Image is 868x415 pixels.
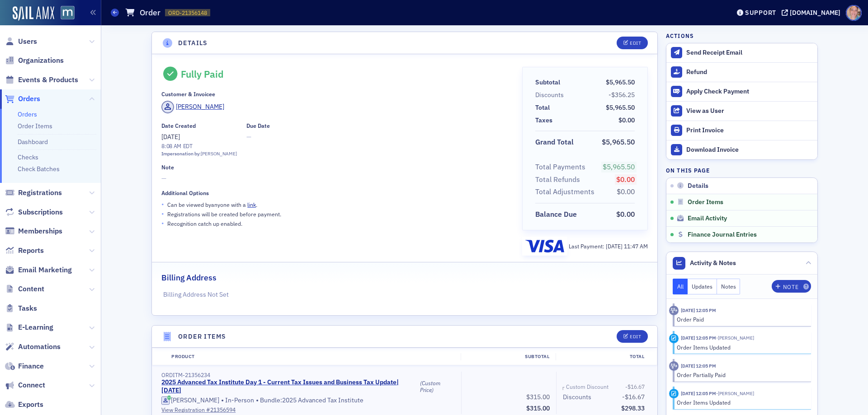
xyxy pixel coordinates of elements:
a: Download Invoice [666,140,817,159]
div: Support [745,9,776,17]
a: E-Learning [5,322,53,332]
div: Taxes [535,116,552,125]
a: Tasks [5,303,37,313]
span: Balance Due [535,209,580,220]
a: Checks [18,153,38,161]
span: $5,965.50 [606,103,635,112]
div: Apply Check Payment [686,88,813,96]
span: Activity & Notes [690,258,736,268]
span: Exports [18,400,43,410]
a: View Registration #21356594 [161,406,455,414]
span: Email Activity [688,214,727,223]
a: link [247,201,256,208]
time: 10/9/2025 12:05 PM [681,335,716,341]
span: Tasks [18,303,37,313]
h2: Billing Address [161,272,217,284]
span: EDT [181,142,193,149]
button: All [673,279,688,294]
button: [DOMAIN_NAME] [782,9,844,16]
span: ORD-21356148 [168,9,207,17]
span: $5,965.50 [602,137,635,146]
button: Send Receipt Email [666,43,817,62]
div: Subtotal [461,353,556,360]
time: 8:08 AM [161,142,181,149]
h4: Order Items [178,332,226,341]
time: 10/9/2025 12:05 PM [681,307,716,313]
div: Total Adjustments [535,187,594,197]
a: Print Invoice [666,121,817,140]
a: [PERSON_NAME] [161,396,219,405]
div: Fully Paid [181,68,224,80]
span: Automations [18,342,61,352]
button: Edit [617,330,648,343]
p: Can be viewed by anyone with a . [167,201,257,209]
a: Order Items [18,122,52,130]
a: Dashboard [18,138,48,146]
p: Billing Address Not Set [163,290,646,299]
div: Order Items Updated [677,343,805,351]
img: SailAMX [61,6,75,20]
div: [PERSON_NAME] [176,102,224,112]
span: Total [535,103,553,112]
span: $315.00 [526,404,550,412]
span: Details [688,182,708,190]
div: Order Partially Paid [677,371,805,379]
span: Total Adjustments [535,187,598,197]
div: Order Items Updated [677,398,805,406]
span: -$356.25 [609,91,635,99]
div: Discounts [535,90,564,100]
a: Email Marketing [5,265,72,275]
span: $5,965.50 [603,162,635,171]
img: visa [525,240,564,252]
img: SailAMX [13,6,54,21]
div: Custom Discount [566,382,609,391]
p: Recognition catch up enabled. [167,219,242,228]
span: Events & Products [18,75,78,85]
h1: Order [140,7,160,18]
div: Customer & Invoicee [161,91,215,98]
span: • [161,219,164,228]
div: (Custom Price) [420,380,455,394]
a: Check Batches [18,165,60,173]
span: • [161,200,164,209]
div: Print Invoice [686,126,813,135]
div: Note [161,164,174,171]
span: Memberships [18,226,62,236]
span: Organizations [18,56,64,65]
span: Total Refunds [535,174,583,185]
a: Registrations [5,188,62,198]
button: Notes [717,279,741,294]
div: Download Invoice [686,146,813,154]
div: Total Refunds [535,174,580,185]
span: • [161,209,164,219]
div: Last Payment: [569,242,648,250]
a: Content [5,284,44,294]
div: Due Date [246,122,270,129]
div: Activity [669,334,679,343]
p: Registrations will be created before payment. [167,210,281,218]
button: Apply Check Payment [666,82,817,101]
div: [PERSON_NAME] [201,150,237,158]
div: Note [783,284,798,289]
span: Finance Journal Entries [688,231,757,239]
span: Users [18,37,37,47]
div: Total [556,353,651,360]
a: [PERSON_NAME] [161,101,224,113]
div: Date Created [161,122,196,129]
span: Impersonation by: [161,150,201,157]
div: Grand Total [535,137,574,148]
span: $5,965.50 [606,78,635,86]
span: $0.00 [617,187,635,196]
span: 11:47 AM [624,242,648,250]
span: Total Payments [535,162,589,173]
a: Organizations [5,56,64,65]
div: Total [535,103,550,112]
a: Memberships [5,226,62,236]
a: 2025 Advanced Tax Institute Day 1 - Current Tax Issues and Business Tax Update| [DATE] [161,378,418,394]
div: Additional Options [161,190,209,196]
span: — [161,174,509,183]
div: [DOMAIN_NAME] [790,9,840,17]
span: Orders [18,94,40,104]
span: [DATE] [606,242,624,250]
span: E-Learning [18,322,53,332]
